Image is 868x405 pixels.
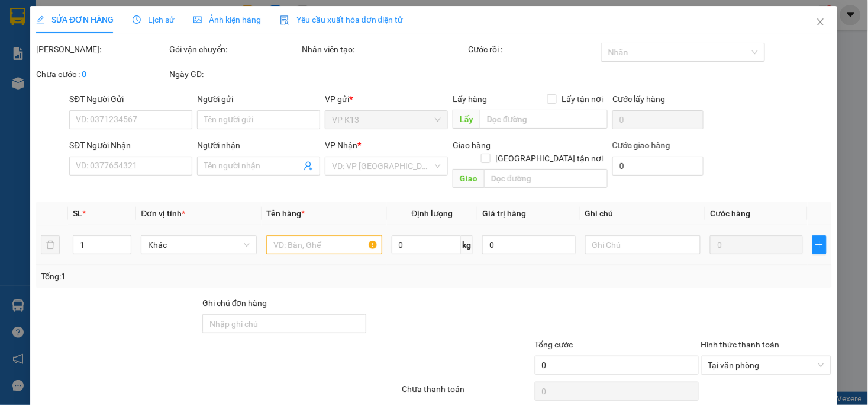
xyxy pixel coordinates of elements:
input: 0 [711,235,804,254]
span: Định lượng [412,209,453,218]
img: logo [4,7,57,59]
div: Cước rồi : [469,43,599,56]
span: [GEOGRAPHIC_DATA] tận nơi [491,152,608,165]
span: Lấy [453,110,480,129]
span: Giao [453,169,485,188]
span: SL [73,209,82,218]
button: Close [805,6,838,39]
label: Cước giao hàng [613,141,671,150]
span: Tại văn phòng [708,356,825,374]
input: Cước giao hàng [613,157,704,176]
input: Dọc đường [480,110,608,129]
span: VPK131309250005 [59,75,128,84]
span: Giao hàng [453,141,491,150]
span: Hotline: 19001152 [93,53,145,60]
div: Người gửi [198,93,321,106]
span: plus [814,240,827,250]
span: Lấy hàng [453,94,488,104]
span: Bến xe [GEOGRAPHIC_DATA] [93,19,159,34]
span: kg [462,235,473,254]
button: delete [41,235,60,254]
span: 12:24:27 [DATE] [26,86,72,93]
input: Ghi chú đơn hàng [202,314,366,333]
span: close [817,17,826,27]
span: user-add [304,161,314,171]
b: 0 [82,69,86,79]
div: Chưa thanh toán [401,382,534,403]
span: SỬA ĐƠN HÀNG [36,15,114,24]
input: VD: Bàn, Ghế [266,235,382,254]
input: Dọc đường [485,169,608,188]
img: icon [280,15,289,25]
span: Khác [149,236,250,254]
span: ----------------------------------------- [32,64,145,74]
label: Ghi chú đơn hàng [202,298,267,308]
span: Tổng cước [535,340,573,349]
div: Gói vận chuyển: [169,43,300,56]
span: Cước hàng [711,209,751,218]
div: Tổng: 1 [41,270,335,283]
label: Hình thức thanh toán [701,340,780,349]
div: Chưa cước : [36,68,167,81]
div: SĐT Người Gửi [70,93,193,106]
div: [PERSON_NAME]: [36,43,167,56]
span: 01 Võ Văn Truyện, KP.1, Phường 2 [93,36,163,50]
div: Người nhận [198,139,321,152]
button: plus [813,235,827,254]
span: In ngày: [4,86,72,93]
span: Yêu cầu xuất hóa đơn điện tử [280,15,404,24]
div: Nhân viên tạo: [302,43,466,56]
span: picture [193,15,202,24]
span: VP Nhận [325,141,358,150]
th: Ghi chú [580,202,706,225]
span: VP K13 [333,111,441,129]
div: VP gửi [325,93,448,106]
input: Ghi Chú [585,235,701,254]
div: SĐT Người Nhận [70,139,193,152]
span: Đơn vị tính [141,209,186,218]
span: Tên hàng [266,209,305,218]
span: clock-circle [133,15,141,24]
span: Lấy tận nơi [557,93,608,106]
span: Ảnh kiện hàng [193,15,261,24]
div: Ngày GD: [169,68,300,81]
span: edit [36,15,44,24]
input: Cước lấy hàng [613,110,704,129]
span: Giá trị hàng [483,209,527,218]
strong: ĐỒNG PHƯỚC [93,7,162,17]
span: Lịch sử [133,15,175,24]
label: Cước lấy hàng [613,94,666,104]
span: [PERSON_NAME]: [4,76,128,84]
